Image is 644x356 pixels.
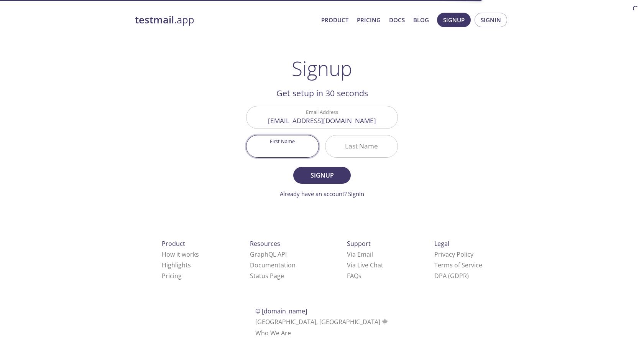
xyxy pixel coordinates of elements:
span: [GEOGRAPHIC_DATA], [GEOGRAPHIC_DATA] [255,318,389,326]
a: Who We Are [255,329,291,337]
span: s [358,272,361,280]
a: Via Live Chat [347,261,383,269]
a: Product [321,15,348,25]
a: Terms of Service [434,261,482,269]
a: testmail.app [135,13,315,26]
span: Legal [434,239,449,248]
a: Documentation [250,261,296,269]
button: Signup [293,167,351,184]
a: Via Email [347,250,373,259]
span: Signup [443,15,465,25]
a: Docs [389,15,405,25]
h2: Get setup in 30 seconds [246,87,398,100]
a: GraphQL API [250,250,287,259]
a: Status Page [250,272,284,280]
strong: testmail [135,13,174,26]
a: DPA (GDPR) [434,272,469,280]
h1: Signup [292,57,352,80]
span: Signup [302,170,342,181]
span: © [DOMAIN_NAME] [255,307,307,315]
button: Signin [475,13,507,27]
span: Signin [481,15,501,25]
a: Already have an account? Signin [280,190,364,198]
span: Support [347,239,371,248]
a: Highlights [162,261,191,269]
a: Pricing [357,15,381,25]
a: How it works [162,250,199,259]
a: Pricing [162,272,182,280]
a: Blog [413,15,429,25]
button: Signup [437,13,471,27]
span: Resources [250,239,280,248]
a: FAQ [347,272,361,280]
a: Privacy Policy [434,250,473,259]
span: Product [162,239,185,248]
